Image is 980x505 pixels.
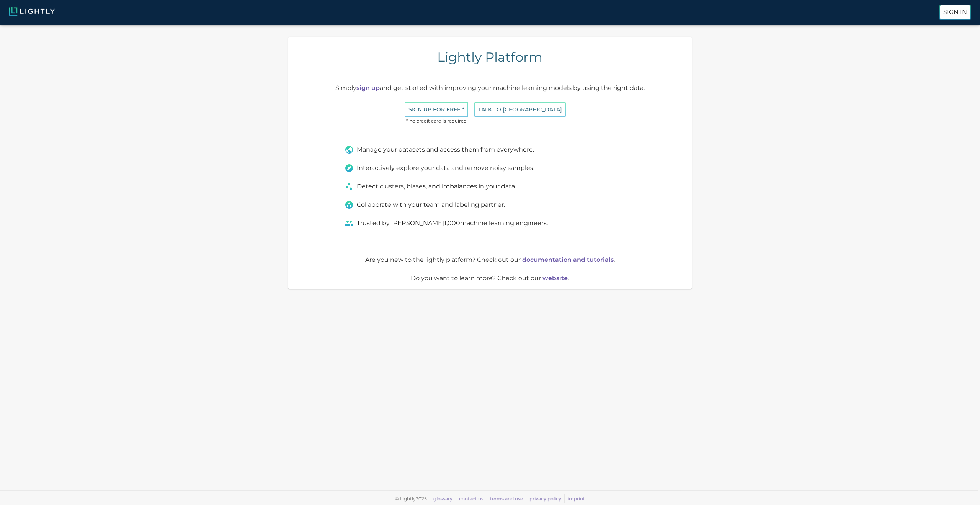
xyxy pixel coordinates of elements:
[568,496,585,502] a: imprint
[9,7,55,16] img: Lightly
[529,496,561,502] a: privacy policy
[345,145,635,154] div: Manage your datasets and access them from everywhere.
[405,102,468,118] button: Sign up for free *
[328,274,652,283] p: Do you want to learn more? Check out our .
[437,49,542,65] h4: Lightly Platform
[405,117,468,125] span: * no credit card is required
[328,83,652,93] p: Simply and get started with improving your machine learning models by using the right data.
[474,106,566,113] a: Talk to [GEOGRAPHIC_DATA]
[395,496,427,502] span: © Lightly 2025
[405,106,468,113] a: Sign up for free *
[328,255,652,265] p: Are you new to the lightly platform? Check out our .
[345,163,635,173] div: Interactively explore your data and remove noisy samples.
[474,102,566,118] button: Talk to [GEOGRAPHIC_DATA]
[345,219,635,228] div: Trusted by [PERSON_NAME] 1,000 machine learning engineers.
[522,256,614,263] a: documentation and tutorials
[542,275,568,282] a: website
[345,200,635,209] div: Collaborate with your team and labeling partner.
[943,8,967,17] p: Sign In
[345,182,635,191] div: Detect clusters, biases, and imbalances in your data.
[939,5,971,20] button: Sign In
[356,84,380,92] a: sign up
[433,496,452,502] a: glossary
[459,496,483,502] a: contact us
[490,496,523,502] a: terms and use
